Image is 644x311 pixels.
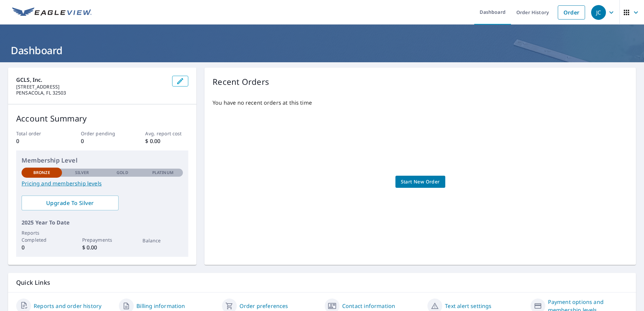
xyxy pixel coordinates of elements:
[22,179,183,187] a: Pricing and membership levels
[401,178,440,186] span: Start New Order
[22,229,62,243] p: Reports Completed
[16,112,188,125] p: Account Summary
[12,7,92,18] img: EV Logo
[136,302,185,310] a: Billing information
[27,199,113,207] span: Upgrade To Silver
[16,137,59,145] p: 0
[117,170,128,176] p: Gold
[22,218,183,227] p: 2025 Year To Date
[33,170,50,176] p: Bronze
[34,302,101,310] a: Reports and order history
[22,196,119,210] a: Upgrade To Silver
[213,76,269,88] p: Recent Orders
[445,302,491,310] a: Text alert settings
[82,236,123,243] p: Prepayments
[142,237,183,244] p: Balance
[22,156,183,165] p: Membership Level
[591,5,606,20] div: JC
[342,302,395,310] a: Contact information
[82,243,123,251] p: $ 0.00
[22,243,62,251] p: 0
[75,170,89,176] p: Silver
[239,302,288,310] a: Order preferences
[8,43,636,57] h1: Dashboard
[16,278,628,287] p: Quick Links
[213,99,628,107] p: You have no recent orders at this time
[16,84,167,90] p: [STREET_ADDRESS]
[145,130,188,137] p: Avg. report cost
[558,5,585,20] a: Order
[395,176,445,188] a: Start New Order
[145,137,188,145] p: $ 0.00
[152,170,173,176] p: Platinum
[81,137,124,145] p: 0
[16,130,59,137] p: Total order
[16,76,167,84] p: GCLS, Inc.
[16,90,167,96] p: PENSACOLA, FL 32503
[81,130,124,137] p: Order pending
